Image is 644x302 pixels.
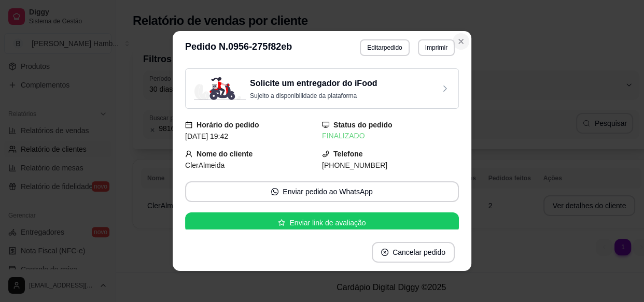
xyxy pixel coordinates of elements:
[185,161,225,169] span: ClerAlmeida
[322,150,329,157] span: phone
[372,242,455,263] button: close-circleCancelar pedido
[185,212,459,233] button: starEnviar link de avaliação
[197,150,253,158] strong: Nome do cliente
[360,39,409,56] button: Editarpedido
[278,219,285,226] span: star
[322,121,329,128] span: desktop
[250,77,377,90] h3: Solicite um entregador do iFood
[333,121,393,129] strong: Status do pedido
[418,39,455,56] button: Imprimir
[185,132,228,140] span: [DATE] 19:42
[185,39,292,56] h3: Pedido N. 0956-275f82eb
[185,150,192,157] span: user
[185,181,459,202] button: whats-appEnviar pedido ao WhatsApp
[194,77,246,100] img: delivery-image
[381,249,388,256] span: close-circle
[322,131,459,141] div: FINALIZADO
[250,92,377,100] p: Sujeito a disponibilidade da plataforma
[322,161,387,169] span: [PHONE_NUMBER]
[333,150,363,158] strong: Telefone
[453,33,469,50] button: Close
[185,121,192,128] span: calendar
[197,121,259,129] strong: Horário do pedido
[271,188,278,195] span: whats-app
